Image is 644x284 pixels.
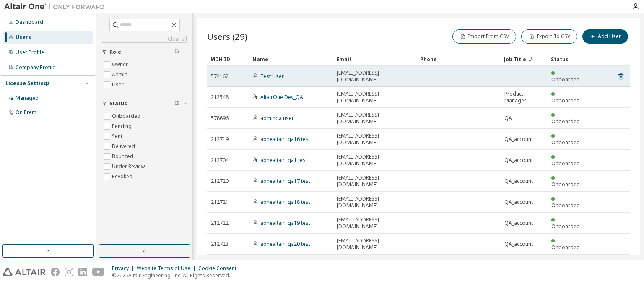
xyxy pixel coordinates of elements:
div: On Prem [16,109,36,116]
span: 212548 [211,94,229,101]
label: User [112,80,125,90]
span: [EMAIL_ADDRESS][DOMAIN_NAME] [337,70,413,83]
span: QA_account [504,199,533,206]
a: aonealtair+qa1 test [260,156,307,164]
span: 212719 [211,136,229,143]
button: Role [102,43,187,61]
span: Product Manager [504,91,544,104]
span: QA [504,115,512,122]
img: youtube.svg [92,268,104,276]
span: 212722 [211,220,229,227]
label: Owner [112,60,130,70]
label: Under Review [112,162,146,172]
span: Onboarded [551,97,580,104]
img: Altair One [4,3,109,11]
img: facebook.svg [51,268,60,276]
button: Export To CSV [521,29,577,44]
label: Pending [112,121,133,131]
span: Onboarded [551,76,580,83]
a: adminqa user [260,115,294,122]
img: linkedin.svg [78,268,87,276]
span: QA_account [504,178,533,185]
span: [EMAIL_ADDRESS][DOMAIN_NAME] [337,175,413,188]
a: Clear all [102,36,187,42]
button: Import From CSV [452,29,516,44]
div: License Settings [5,80,50,87]
div: Cookie Consent [198,265,241,272]
button: Add User [582,29,628,44]
button: Status [102,94,187,113]
span: Role [109,49,121,55]
span: Onboarded [551,160,580,167]
span: [EMAIL_ADDRESS][DOMAIN_NAME] [337,154,413,167]
span: Onboarded [551,118,580,125]
span: Onboarded [551,202,580,209]
span: Onboarded [551,139,580,146]
a: AltairOne Dev_QA [260,94,303,101]
label: Admin [112,70,129,80]
span: QA_account [504,220,533,227]
span: 212720 [211,178,229,185]
span: [EMAIL_ADDRESS][DOMAIN_NAME] [337,112,413,125]
div: MDH ID [210,52,246,66]
span: QA_account [504,157,533,164]
img: altair_logo.svg [3,268,46,276]
span: Onboarded [551,223,580,230]
label: Onboarded [112,111,142,121]
div: Privacy [112,265,137,272]
span: Clear filter [174,100,179,107]
div: Company Profile [16,64,55,71]
span: 574162 [211,73,229,80]
label: Bounced [112,151,135,162]
label: Revoked [112,172,134,182]
span: QA_account [504,241,533,248]
div: Email [336,52,413,66]
label: Sent [112,131,124,141]
span: [EMAIL_ADDRESS][DOMAIN_NAME] [337,237,413,251]
span: Onboarded [551,244,580,251]
img: instagram.svg [65,268,73,276]
div: Job Title [504,52,544,66]
span: Onboarded [551,181,580,188]
span: Clear filter [174,49,179,55]
span: QA_account [504,136,533,143]
span: [EMAIL_ADDRESS][DOMAIN_NAME] [337,133,413,146]
a: aonealtair+qa20 test [260,240,310,248]
p: © 2025 Altair Engineering, Inc. All Rights Reserved. [112,272,241,279]
div: Name [252,52,330,66]
a: aonealtair+qa19 test [260,219,310,227]
a: aonealtair+qa16 test [260,135,310,143]
span: 212723 [211,241,229,248]
span: 212721 [211,199,229,206]
span: 578696 [211,115,229,122]
div: Managed [16,95,39,102]
span: [EMAIL_ADDRESS][DOMAIN_NAME] [337,195,413,209]
div: Users [16,34,31,41]
span: [EMAIL_ADDRESS][DOMAIN_NAME] [337,216,413,230]
span: Users (29) [207,31,247,42]
div: User Profile [16,49,44,56]
div: Dashboard [16,19,43,26]
a: aonealtair+qa18 test [260,198,310,206]
a: Test User [260,73,284,80]
span: 212704 [211,157,229,164]
span: Status [109,100,127,107]
span: [EMAIL_ADDRESS][DOMAIN_NAME] [337,91,413,104]
div: Website Terms of Use [137,265,198,272]
div: Status [551,52,586,66]
div: Phone [420,52,497,66]
label: Delivered [112,141,137,151]
a: aonealtair+qa17 test [260,177,310,185]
